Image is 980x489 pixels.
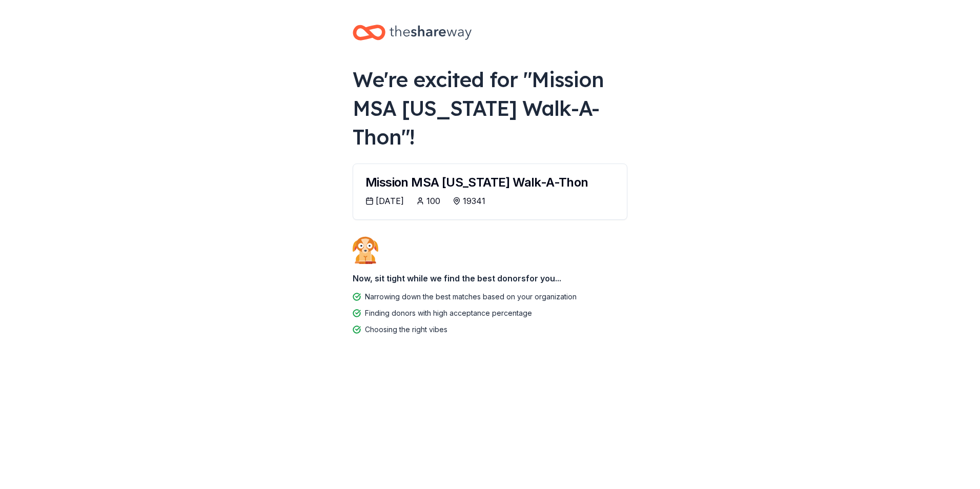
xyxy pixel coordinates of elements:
div: Narrowing down the best matches based on your organization [365,291,577,303]
div: Now, sit tight while we find the best donors for you... [353,268,627,289]
div: 100 [426,195,440,207]
div: We're excited for " Mission MSA [US_STATE] Walk-A-Thon "! [353,65,627,151]
img: Dog waiting patiently [353,236,378,264]
div: [DATE] [376,195,404,207]
div: Choosing the right vibes [365,323,447,336]
div: 19341 [463,195,485,207]
div: Mission MSA [US_STATE] Walk-A-Thon [365,176,615,189]
div: Finding donors with high acceptance percentage [365,307,532,319]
